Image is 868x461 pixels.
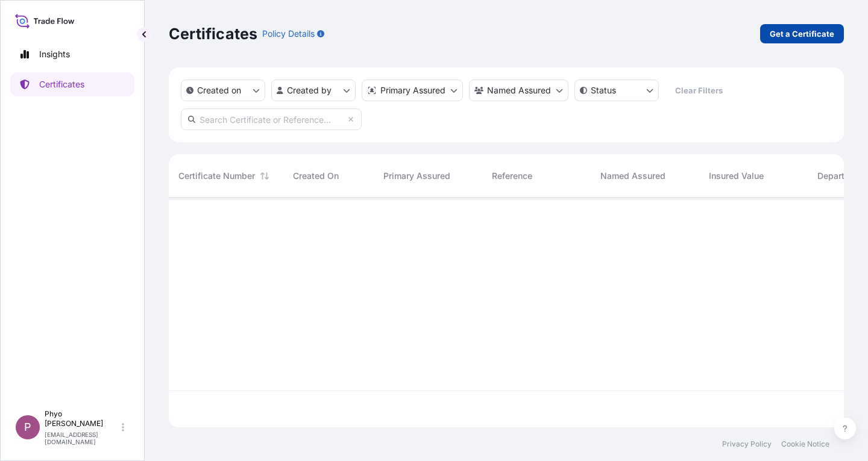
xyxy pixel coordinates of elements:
[469,80,568,101] button: cargoOwner Filter options
[178,170,255,182] span: Certificate Number
[181,108,362,130] input: Search Certificate or Reference...
[181,80,265,101] button: createdOn Filter options
[574,80,659,101] button: certificateStatus Filter options
[675,84,723,96] p: Clear Filters
[293,170,339,182] span: Created On
[39,78,84,90] p: Certificates
[45,409,119,428] p: Phyo [PERSON_NAME]
[262,28,315,40] p: Policy Details
[600,170,665,182] span: Named Assured
[760,24,844,43] a: Get a Certificate
[817,170,857,182] span: Departure
[24,421,31,433] span: P
[10,42,134,66] a: Insights
[665,81,732,100] button: Clear Filters
[169,24,257,43] p: Certificates
[287,84,332,96] p: Created by
[257,169,272,183] button: Sort
[380,84,445,96] p: Primary Assured
[383,170,450,182] span: Primary Assured
[487,84,551,96] p: Named Assured
[197,84,241,96] p: Created on
[492,170,532,182] span: Reference
[709,170,764,182] span: Insured Value
[39,48,70,60] p: Insights
[362,80,463,101] button: distributor Filter options
[45,431,119,445] p: [EMAIL_ADDRESS][DOMAIN_NAME]
[591,84,616,96] p: Status
[770,28,834,40] p: Get a Certificate
[271,80,356,101] button: createdBy Filter options
[722,439,772,449] a: Privacy Policy
[781,439,829,449] a: Cookie Notice
[10,72,134,96] a: Certificates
